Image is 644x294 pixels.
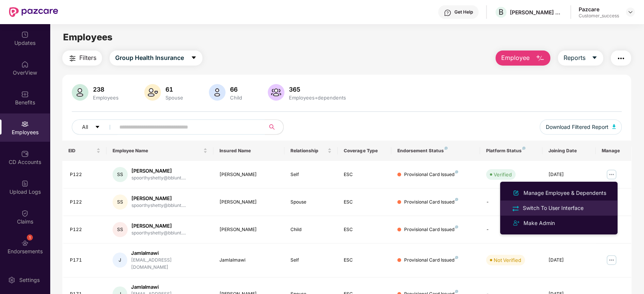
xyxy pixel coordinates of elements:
[131,175,186,182] div: spoorthyshetty@bblunt....
[564,53,585,63] span: Reports
[21,90,29,98] img: svg+xml;base64,PHN2ZyBpZD0iQmVuZWZpdHMiIHhtbG5zPSJodHRwOi8vd3d3LnczLm9yZy8yMDAwL3N2ZyIgd2lkdGg9Ij...
[511,204,520,213] img: svg+xml;base64,PHN2ZyB4bWxucz0iaHR0cDovL3d3dy53My5vcmcvMjAwMC9zdmciIHdpZHRoPSIyNCIgaGVpZ2h0PSIyNC...
[62,141,107,161] th: EID
[404,226,458,233] div: Provisional Card Issued
[627,9,633,15] img: svg+xml;base64,PHN2ZyBpZD0iRHJvcGRvd24tMzJ4MzIiIHhtbG5zPSJodHRwOi8vd3d3LnczLm9yZy8yMDAwL3N2ZyIgd2...
[290,171,332,178] div: Self
[404,171,458,178] div: Provisional Card Issued
[62,51,102,66] button: Filters
[72,119,118,135] button: Allcaret-down
[522,219,556,227] div: Make Admin
[290,148,326,154] span: Relationship
[21,210,29,217] img: svg+xml;base64,PHN2ZyBpZD0iQ2xhaW0iIHhtbG5zPSJodHRwOi8vd3d3LnczLm9yZy8yMDAwL3N2ZyIgd2lkdGg9IjIwIi...
[95,124,100,130] span: caret-down
[21,239,29,247] img: svg+xml;base64,PHN2ZyBpZD0iRW5kb3JzZW1lbnRzIiB4bWxucz0iaHR0cDovL3d3dy53My5vcmcvMjAwMC9zdmciIHdpZH...
[605,168,618,181] img: manageButton
[131,167,186,175] div: [PERSON_NAME]
[191,55,197,61] span: caret-down
[404,199,458,206] div: Provisional Card Issued
[265,124,280,130] span: search
[91,95,120,101] div: Employees
[480,216,542,243] td: -
[70,226,101,233] div: P122
[596,141,631,161] th: Manage
[521,204,585,212] div: Switch To User Interface
[68,148,95,154] span: EID
[107,141,213,161] th: Employee Name
[70,257,101,264] div: P171
[579,13,619,19] div: Customer_success
[496,51,550,66] button: Employee
[455,198,458,201] img: svg+xml;base64,PHN2ZyB4bWxucz0iaHR0cDovL3d3dy53My5vcmcvMjAwMC9zdmciIHdpZHRoPSI4IiBoZWlnaHQ9IjgiIH...
[268,84,284,101] img: svg+xml;base64,PHN2ZyB4bWxucz0iaHR0cDovL3d3dy53My5vcmcvMjAwMC9zdmciIHhtbG5zOnhsaW5rPSJodHRwOi8vd3...
[548,257,590,264] div: [DATE]
[131,222,186,230] div: [PERSON_NAME]
[290,226,332,233] div: Child
[542,141,596,161] th: Joining Date
[344,199,385,206] div: ESC
[454,9,473,15] div: Get Help
[213,141,284,161] th: Insured Name
[63,32,113,43] span: Employees
[344,171,385,178] div: ESC
[455,170,458,173] img: svg+xml;base64,PHN2ZyB4bWxucz0iaHR0cDovL3d3dy53My5vcmcvMjAwMC9zdmciIHdpZHRoPSI4IiBoZWlnaHQ9IjgiIH...
[486,148,536,154] div: Platform Status
[113,222,128,237] div: SS
[131,195,186,202] div: [PERSON_NAME]
[455,256,458,259] img: svg+xml;base64,PHN2ZyB4bWxucz0iaHR0cDovL3d3dy53My5vcmcvMjAwMC9zdmciIHdpZHRoPSI4IiBoZWlnaHQ9IjgiIH...
[82,123,88,131] span: All
[229,86,244,93] div: 66
[494,171,512,178] div: Verified
[612,124,616,129] img: svg+xml;base64,PHN2ZyB4bWxucz0iaHR0cDovL3d3dy53My5vcmcvMjAwMC9zdmciIHhtbG5zOnhsaW5rPSJodHRwOi8vd3...
[548,171,590,178] div: [DATE]
[144,84,161,101] img: svg+xml;base64,PHN2ZyB4bWxucz0iaHR0cDovL3d3dy53My5vcmcvMjAwMC9zdmciIHhtbG5zOnhsaW5rPSJodHRwOi8vd3...
[287,95,347,101] div: Employees+dependents
[536,54,545,63] img: svg+xml;base64,PHN2ZyB4bWxucz0iaHR0cDovL3d3dy53My5vcmcvMjAwMC9zdmciIHhtbG5zOnhsaW5rPSJodHRwOi8vd3...
[455,290,458,293] img: svg+xml;base64,PHN2ZyB4bWxucz0iaHR0cDovL3d3dy53My5vcmcvMjAwMC9zdmciIHdpZHRoPSI4IiBoZWlnaHQ9IjgiIH...
[21,180,29,187] img: svg+xml;base64,PHN2ZyBpZD0iVXBsb2FkX0xvZ3MiIGRhdGEtbmFtZT0iVXBsb2FkIExvZ3MiIHhtbG5zPSJodHRwOi8vd3...
[219,257,278,264] div: Jamlalmawi
[455,225,458,228] img: svg+xml;base64,PHN2ZyB4bWxucz0iaHR0cDovL3d3dy53My5vcmcvMjAwMC9zdmciIHdpZHRoPSI4IiBoZWlnaHQ9IjgiIH...
[17,276,42,284] div: Settings
[522,147,525,150] img: svg+xml;base64,PHN2ZyB4bWxucz0iaHR0cDovL3d3dy53My5vcmcvMjAwMC9zdmciIHdpZHRoPSI4IiBoZWlnaHQ9IjgiIH...
[21,150,29,158] img: svg+xml;base64,PHN2ZyBpZD0iQ0RfQWNjb3VudHMiIGRhdGEtbmFtZT0iQ0QgQWNjb3VudHMiIHhtbG5zPSJodHRwOi8vd3...
[444,9,451,17] img: svg+xml;base64,PHN2ZyBpZD0iSGVscC0zMngzMiIgeG1sbnM9Imh0dHA6Ly93d3cudzMub3JnLzIwMDAvc3ZnIiB3aWR0aD...
[501,53,530,63] span: Employee
[113,194,128,210] div: SS
[558,51,603,66] button: Reportscaret-down
[72,84,88,101] img: svg+xml;base64,PHN2ZyB4bWxucz0iaHR0cDovL3d3dy53My5vcmcvMjAwMC9zdmciIHhtbG5zOnhsaW5rPSJodHRwOi8vd3...
[131,230,186,237] div: spoorthyshetty@bblunt....
[265,119,284,135] button: search
[511,188,520,198] img: svg+xml;base64,PHN2ZyB4bWxucz0iaHR0cDovL3d3dy53My5vcmcvMjAwMC9zdmciIHhtbG5zOnhsaW5rPSJodHRwOi8vd3...
[131,257,207,271] div: [EMAIL_ADDRESS][DOMAIN_NAME]
[164,95,185,101] div: Spouse
[616,54,625,63] img: svg+xml;base64,PHN2ZyB4bWxucz0iaHR0cDovL3d3dy53My5vcmcvMjAwMC9zdmciIHdpZHRoPSIyNCIgaGVpZ2h0PSIyNC...
[113,148,201,154] span: Employee Name
[110,51,202,66] button: Group Health Insurancecaret-down
[290,257,332,264] div: Self
[229,95,244,101] div: Child
[70,171,101,178] div: P122
[480,188,542,216] td: -
[404,257,458,264] div: Provisional Card Issued
[209,84,225,101] img: svg+xml;base64,PHN2ZyB4bWxucz0iaHR0cDovL3d3dy53My5vcmcvMjAwMC9zdmciIHhtbG5zOnhsaW5rPSJodHRwOi8vd3...
[131,283,207,291] div: Jamlalmawi
[287,86,347,93] div: 365
[91,86,120,93] div: 238
[605,254,618,266] img: manageButton
[9,7,58,17] img: New Pazcare Logo
[344,226,385,233] div: ESC
[511,219,520,228] img: svg+xml;base64,PHN2ZyB4bWxucz0iaHR0cDovL3d3dy53My5vcmcvMjAwMC9zdmciIHdpZHRoPSIyNCIgaGVpZ2h0PSIyNC...
[21,120,29,128] img: svg+xml;base64,PHN2ZyBpZD0iRW1wbG95ZWVzIiB4bWxucz0iaHR0cDovL3d3dy53My5vcmcvMjAwMC9zdmciIHdpZHRoPS...
[21,61,29,68] img: svg+xml;base64,PHN2ZyBpZD0iSG9tZSIgeG1sbnM9Imh0dHA6Ly93d3cudzMub3JnLzIwMDAvc3ZnIiB3aWR0aD0iMjAiIG...
[219,171,278,178] div: [PERSON_NAME]
[338,141,391,161] th: Coverage Type
[494,256,521,264] div: Not Verified
[131,202,186,209] div: spoorthyshetty@bblunt....
[522,189,608,197] div: Manage Employee & Dependents
[445,147,448,150] img: svg+xml;base64,PHN2ZyB4bWxucz0iaHR0cDovL3d3dy53My5vcmcvMjAwMC9zdmciIHdpZHRoPSI4IiBoZWlnaHQ9IjgiIH...
[27,234,33,240] div: 1
[344,257,385,264] div: ESC
[219,199,278,206] div: [PERSON_NAME]
[397,148,474,154] div: Endorsement Status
